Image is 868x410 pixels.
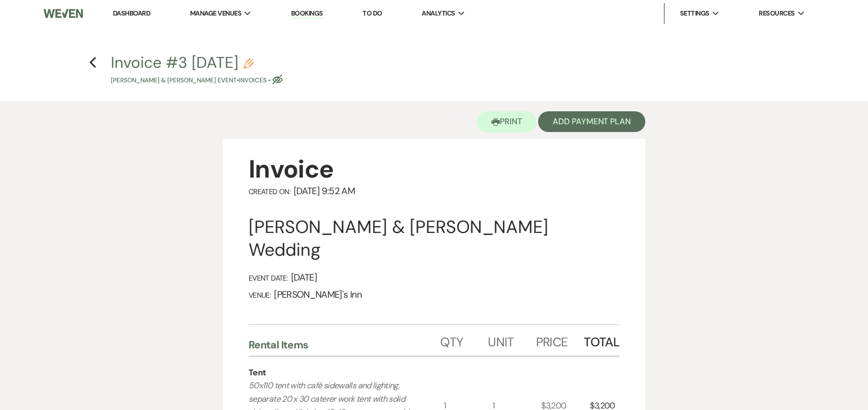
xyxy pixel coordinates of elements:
a: To Do [363,9,382,18]
div: Tent [249,367,266,379]
div: Rental Items [249,338,440,352]
div: Invoice [249,153,619,185]
div: Price [536,325,584,356]
span: Venue: [249,290,271,300]
button: Print [477,111,537,133]
a: Dashboard [113,9,150,18]
div: [PERSON_NAME]'s Inn [249,289,619,301]
span: Manage Venues [190,8,241,19]
span: Created On: [249,187,291,196]
button: Add Payment Plan [538,111,645,132]
img: Weven Logo [44,3,83,24]
div: Total [584,325,619,356]
button: Invoice #3 [DATE][PERSON_NAME] & [PERSON_NAME] Event•Invoices • [111,55,283,85]
p: [PERSON_NAME] & [PERSON_NAME] Event • Invoices • [111,76,283,85]
span: Settings [680,8,710,19]
span: Event Date: [249,273,288,283]
span: Analytics [422,8,455,19]
div: [DATE] [249,272,619,284]
div: Qty [440,325,488,356]
div: [PERSON_NAME] & [PERSON_NAME] Wedding [249,216,619,261]
span: Resources [759,8,794,19]
a: Bookings [291,9,323,19]
div: Unit [488,325,536,356]
div: [DATE] 9:52 AM [249,185,619,197]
